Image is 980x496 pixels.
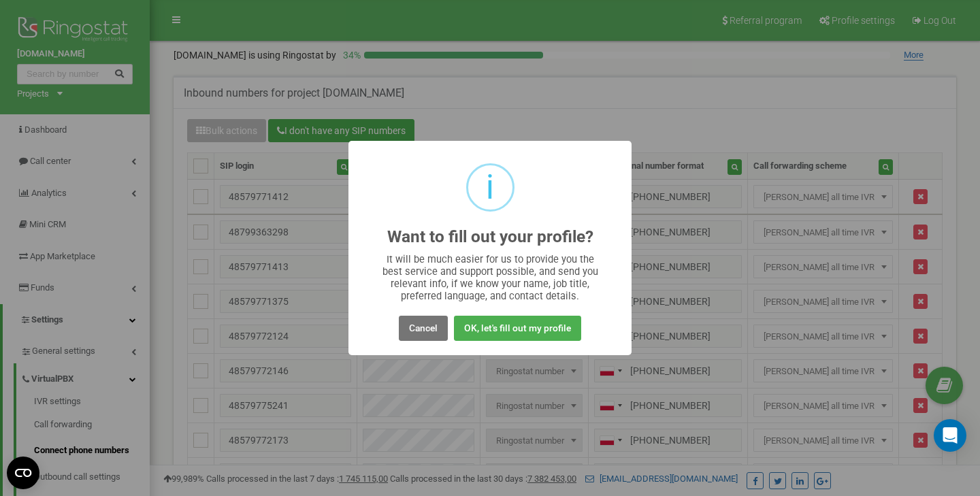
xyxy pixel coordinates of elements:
div: It will be much easier for us to provide you the best service and support possible, and send you ... [376,253,605,302]
div: Open Intercom Messenger [934,419,966,452]
h2: Want to fill out your profile? [387,228,593,246]
button: Open CMP widget [7,457,39,489]
button: OK, let's fill out my profile [454,316,581,341]
button: Cancel [399,316,448,341]
div: i [486,165,494,210]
